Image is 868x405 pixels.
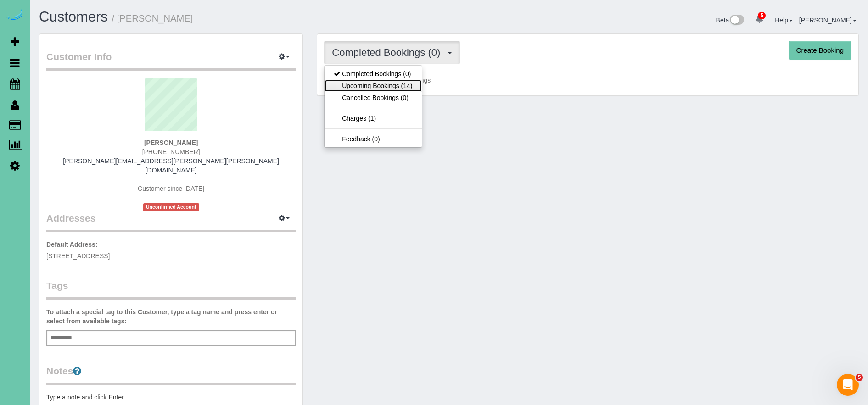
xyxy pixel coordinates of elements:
[144,139,198,146] strong: [PERSON_NAME]
[46,393,296,402] pre: Type a note and click Enter
[799,17,857,24] a: [PERSON_NAME]
[46,252,110,260] span: [STREET_ADDRESS]
[142,148,200,155] span: [PHONE_NUMBER]
[143,203,199,211] span: Unconfirmed Account
[716,17,745,24] a: Beta
[324,41,460,64] button: Completed Bookings (0)
[729,15,744,27] img: New interface
[325,112,421,124] a: Charges (1)
[63,157,279,174] a: [PERSON_NAME][EMAIL_ADDRESS][PERSON_NAME][PERSON_NAME][DOMAIN_NAME]
[758,12,766,19] span: 5
[856,374,863,381] span: 5
[112,13,193,23] small: / [PERSON_NAME]
[775,17,793,24] a: Help
[332,47,445,58] span: Completed Bookings (0)
[46,364,296,385] legend: Notes
[6,9,24,22] img: Automaid Logo
[837,374,859,396] iframe: Intercom live chat
[138,185,204,192] span: Customer since [DATE]
[46,279,296,300] legend: Tags
[325,68,421,80] a: Completed Bookings (0)
[325,133,421,145] a: Feedback (0)
[750,9,768,29] a: 5
[46,50,296,71] legend: Customer Info
[46,307,296,326] label: To attach a special tag to this Customer, type a tag name and press enter or select from availabl...
[46,240,98,249] label: Default Address:
[789,41,851,60] button: Create Booking
[325,92,421,104] a: Cancelled Bookings (0)
[39,9,108,25] a: Customers
[325,80,421,92] a: Upcoming Bookings (14)
[324,76,851,85] p: Customer has 0 Completed Bookings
